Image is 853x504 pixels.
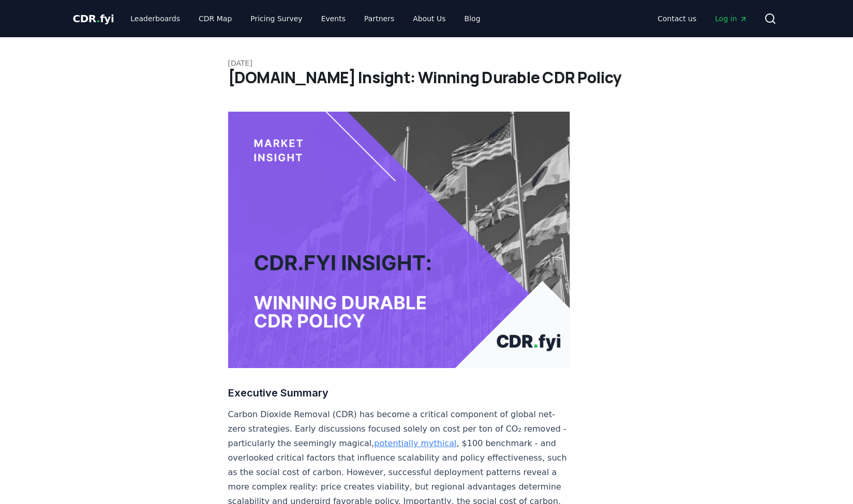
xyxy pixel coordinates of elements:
[122,9,488,28] nav: Main
[405,9,454,28] a: About Us
[707,9,755,28] a: Log in
[190,9,240,28] a: CDR Map
[374,438,456,448] a: potentially mythical
[649,9,755,28] nav: Main
[73,11,114,26] a: CDR.fyi
[73,12,114,25] span: CDR fyi
[649,9,705,28] a: Contact us
[228,58,625,68] p: [DATE]
[313,9,354,28] a: Events
[456,9,489,28] a: Blog
[228,112,571,368] img: blog post image
[242,9,310,28] a: Pricing Survey
[715,13,747,24] span: Log in
[122,9,188,28] a: Leaderboards
[96,12,100,25] span: .
[228,385,571,401] h3: Executive Summary
[228,68,625,87] h1: [DOMAIN_NAME] Insight: Winning Durable CDR Policy
[356,9,402,28] a: Partners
